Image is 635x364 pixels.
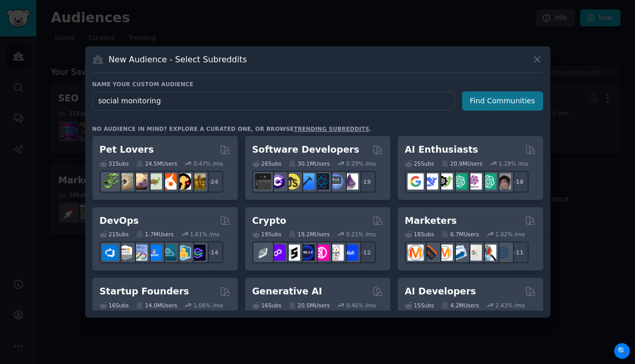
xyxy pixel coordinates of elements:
[146,245,162,261] img: DevOpsLinks
[495,173,511,190] img: ArtificalIntelligence
[175,173,191,190] img: PetAdvice
[299,245,315,261] img: web3
[284,173,300,190] img: learnjavascript
[289,231,330,238] div: 19.2M Users
[354,241,376,263] div: + 12
[100,214,139,227] h2: DevOps
[328,173,344,190] img: AskComputerScience
[136,160,177,167] div: 24.5M Users
[507,241,529,263] div: + 11
[136,231,174,238] div: 1.7M Users
[190,245,206,261] img: PlatformEngineers
[328,245,344,261] img: CryptoNews
[255,245,271,261] img: ethfinance
[499,160,529,167] div: 1.28 % /mo
[92,125,372,132] div: No audience in mind? Explore a curated one, or browse .
[614,343,630,359] span: 🔍
[437,173,453,190] img: AItoolsCatalog
[346,231,376,238] div: 0.21 % /mo
[102,245,118,261] img: azuredevops
[175,245,191,261] img: aws_cdk
[495,231,525,238] div: 1.02 % /mo
[92,91,455,111] input: Pick a short name, like "Digital Marketers" or "Movie-Goers"
[346,160,376,167] div: 0.29 % /mo
[269,173,286,190] img: csharp
[289,160,330,167] div: 30.1M Users
[422,173,438,190] img: DeepSeek
[160,245,177,261] img: platformengineering
[201,241,223,263] div: + 14
[507,171,529,193] div: + 18
[100,160,129,167] div: 31 Sub s
[102,173,118,190] img: herpetology
[437,245,453,261] img: AskMarketing
[462,91,543,111] button: Find Communities
[405,302,434,309] div: 15 Sub s
[313,245,329,261] img: defiblockchain
[194,160,223,167] div: 0.47 % /mo
[451,245,467,261] img: Emailmarketing
[269,245,286,261] img: 0xPolygon
[255,173,271,190] img: software
[342,173,358,190] img: elixir
[252,214,287,227] h2: Crypto
[117,173,133,190] img: ballpython
[480,173,496,190] img: chatgpt_prompts_
[294,126,369,132] a: trending subreddits
[422,245,438,261] img: bigseo
[405,231,434,238] div: 18 Sub s
[495,302,525,309] div: 2.43 % /mo
[252,231,281,238] div: 19 Sub s
[354,171,376,193] div: + 19
[252,302,281,309] div: 16 Sub s
[441,302,479,309] div: 4.2M Users
[131,173,147,190] img: leopardgeckos
[136,302,177,309] div: 14.0M Users
[109,54,247,65] h3: New Audience - Select Subreddits
[194,302,223,309] div: 1.06 % /mo
[146,173,162,190] img: turtle
[100,231,129,238] div: 21 Sub s
[466,173,482,190] img: OpenAIDev
[441,160,482,167] div: 20.9M Users
[284,245,300,261] img: ethstaker
[100,143,154,156] h2: Pet Lovers
[252,285,322,298] h2: Generative AI
[451,173,467,190] img: chatgpt_promptDesign
[405,285,476,298] h2: AI Developers
[441,231,479,238] div: 6.7M Users
[131,245,147,261] img: Docker_DevOps
[117,245,133,261] img: AWS_Certified_Experts
[190,173,206,190] img: dogbreed
[408,173,424,190] img: GoogleGeminiAI
[408,245,424,261] img: content_marketing
[299,173,315,190] img: iOSProgramming
[100,302,129,309] div: 16 Sub s
[252,143,359,156] h2: Software Developers
[190,231,220,238] div: 1.61 % /mo
[405,214,457,227] h2: Marketers
[289,302,330,309] div: 20.5M Users
[92,80,543,88] h3: Name your custom audience
[466,245,482,261] img: googleads
[480,245,496,261] img: MarketingResearch
[495,245,511,261] img: OnlineMarketing
[100,285,189,298] h2: Startup Founders
[342,245,358,261] img: defi_
[346,302,376,309] div: 0.46 % /mo
[405,160,434,167] div: 25 Sub s
[252,160,281,167] div: 26 Sub s
[313,173,329,190] img: reactnative
[201,171,223,193] div: + 24
[160,173,177,190] img: cockatiel
[405,143,478,156] h2: AI Enthusiasts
